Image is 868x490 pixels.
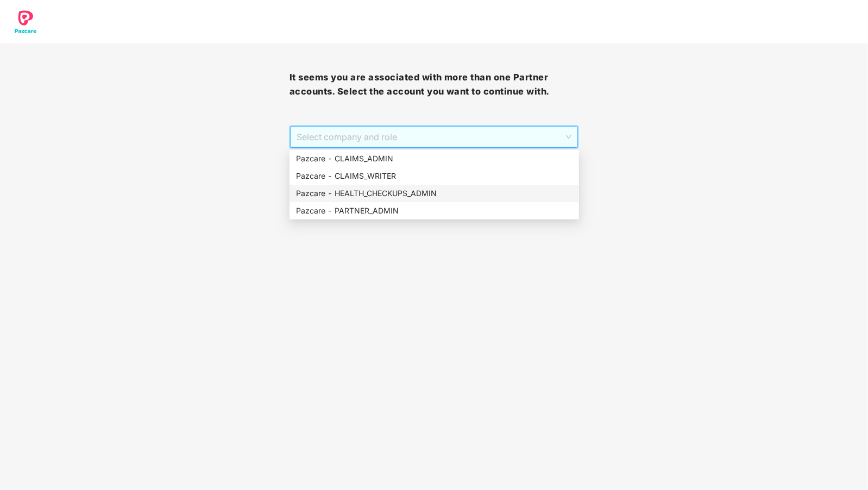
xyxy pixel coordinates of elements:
span: Select company and role [297,127,572,147]
div: Pazcare - CLAIMS_WRITER [290,167,579,185]
div: Pazcare - CLAIMS_ADMIN [296,153,573,165]
div: Pazcare - PARTNER_ADMIN [290,202,579,219]
div: Pazcare - CLAIMS_WRITER [296,170,573,182]
div: Pazcare - PARTNER_ADMIN [296,205,573,217]
div: Pazcare - HEALTH_CHECKUPS_ADMIN [296,187,573,199]
div: Pazcare - CLAIMS_ADMIN [290,150,579,167]
h3: It seems you are associated with more than one Partner accounts. Select the account you want to c... [290,71,579,98]
div: Pazcare - HEALTH_CHECKUPS_ADMIN [290,185,579,202]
